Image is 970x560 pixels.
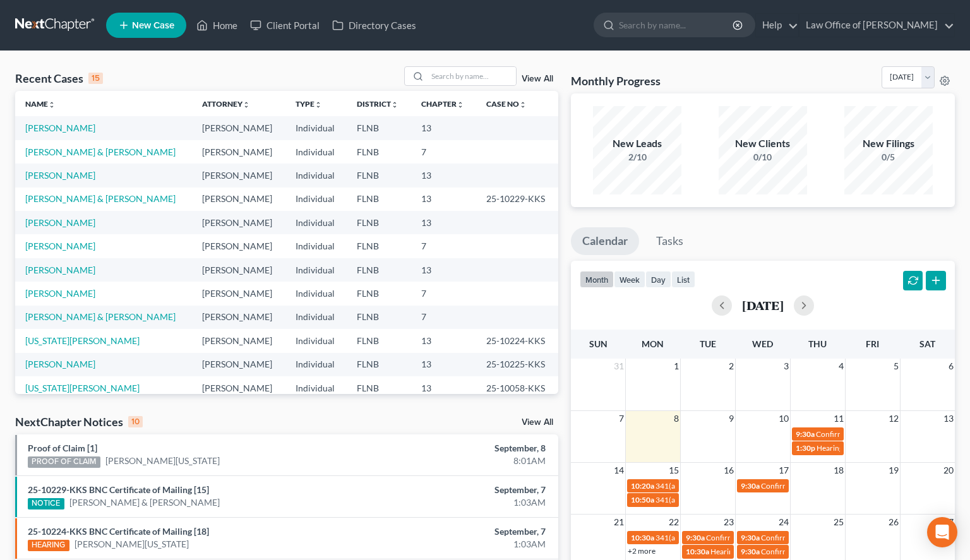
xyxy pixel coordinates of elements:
a: Chapterunfold_more [421,99,464,109]
td: FLNB [347,234,411,258]
span: 9:30a [686,533,705,542]
span: 21 [613,515,625,530]
td: 7 [411,234,477,258]
div: September, 7 [381,525,546,538]
span: 3 [782,359,790,374]
a: Tasks [645,227,695,255]
a: [PERSON_NAME] [25,122,95,133]
span: 1:30p [796,443,815,453]
a: [PERSON_NAME] [25,359,95,369]
td: [PERSON_NAME] [192,116,285,140]
span: 17 [777,463,790,478]
a: Law Office of [PERSON_NAME] [799,14,954,37]
span: Confirmation hearing for [PERSON_NAME] [761,481,904,491]
span: Fri [866,338,879,349]
a: +2 more [628,546,656,556]
span: 10:50a [631,495,654,504]
div: New Filings [844,136,933,151]
td: 13 [411,188,477,211]
td: Individual [285,211,347,234]
td: Individual [285,376,347,400]
h3: Monthly Progress [571,73,661,88]
td: Individual [285,353,347,376]
a: Home [190,14,244,37]
button: day [645,271,671,288]
td: Individual [285,282,347,305]
a: Attorneyunfold_more [202,99,250,109]
h2: [DATE] [742,299,784,312]
span: 7 [618,411,625,426]
span: 15 [668,463,680,478]
a: Case Nounfold_more [486,99,527,109]
a: Proof of Claim [1] [28,443,97,453]
td: Individual [285,306,347,329]
td: 7 [411,306,477,329]
span: 2 [727,359,735,374]
a: Nameunfold_more [25,99,56,109]
div: Open Intercom Messenger [927,517,957,547]
a: [PERSON_NAME] [25,217,95,228]
td: [PERSON_NAME] [192,306,285,329]
div: September, 7 [381,484,546,496]
input: Search by name... [428,67,516,85]
td: FLNB [347,376,411,400]
span: 9 [727,411,735,426]
td: 13 [411,164,477,187]
td: [PERSON_NAME] [192,188,285,211]
td: FLNB [347,329,411,352]
td: 13 [411,258,477,282]
span: 341(a) meeting for [PERSON_NAME] [656,481,777,491]
td: FLNB [347,140,411,164]
span: 31 [613,359,625,374]
span: Sat [919,338,935,349]
a: Directory Cases [326,14,422,37]
div: NOTICE [28,498,64,509]
span: 16 [722,463,735,478]
td: FLNB [347,164,411,187]
td: FLNB [347,353,411,376]
span: 9:30a [741,481,760,491]
td: Individual [285,140,347,164]
td: FLNB [347,211,411,234]
span: Tue [700,338,716,349]
td: [PERSON_NAME] [192,234,285,258]
div: PROOF OF CLAIM [28,456,100,468]
button: list [671,271,695,288]
div: Recent Cases [15,71,103,86]
div: 8:01AM [381,455,546,467]
td: 25-10225-KKS [476,353,558,376]
td: 13 [411,116,477,140]
a: Client Portal [244,14,326,37]
i: unfold_more [457,101,464,109]
td: FLNB [347,258,411,282]
span: 4 [837,359,845,374]
td: Individual [285,234,347,258]
div: 1:03AM [381,538,546,551]
span: 13 [942,411,955,426]
a: Calendar [571,227,639,255]
div: NextChapter Notices [15,414,143,429]
td: Individual [285,116,347,140]
a: View All [522,418,553,427]
div: 15 [88,73,103,84]
td: 7 [411,140,477,164]
a: 25-10224-KKS BNC Certificate of Mailing [18] [28,526,209,537]
a: [US_STATE][PERSON_NAME] [25,383,140,393]
div: New Leads [593,136,681,151]
span: 10:20a [631,481,654,491]
td: FLNB [347,306,411,329]
span: Confirmation hearing for [PERSON_NAME] [706,533,849,542]
td: [PERSON_NAME] [192,164,285,187]
span: 10:30a [631,533,654,542]
span: 9:30a [796,429,815,439]
td: [PERSON_NAME] [192,282,285,305]
td: [PERSON_NAME] [192,211,285,234]
a: [PERSON_NAME][US_STATE] [105,455,220,467]
a: 25-10229-KKS BNC Certificate of Mailing [15] [28,484,209,495]
div: September, 8 [381,442,546,455]
a: View All [522,74,553,83]
a: [PERSON_NAME] [25,265,95,275]
span: 22 [668,515,680,530]
td: 13 [411,376,477,400]
a: [PERSON_NAME] [25,241,95,251]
